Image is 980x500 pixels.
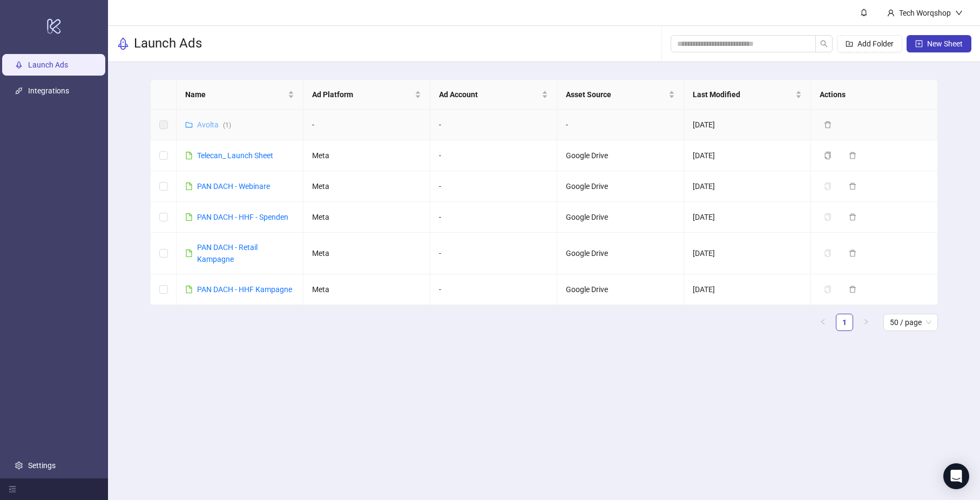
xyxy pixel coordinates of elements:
[693,89,793,100] span: Last Modified
[312,89,413,100] span: Ad Platform
[185,213,193,221] span: file
[557,274,684,305] td: Google Drive
[849,249,856,257] span: delete
[895,7,955,19] div: Tech Worqshop
[820,180,840,193] button: The sheet needs to be migrated before it can be duplicated. Please open the sheet to migrate it.
[907,35,971,52] button: New Sheet
[557,171,684,202] td: Google Drive
[557,233,684,274] td: Google Drive
[9,485,16,493] span: menu-fold
[177,80,303,110] th: Name
[185,121,193,129] span: folder
[223,121,231,129] span: ( 1 )
[684,233,811,274] td: [DATE]
[857,39,894,48] span: Add Folder
[185,249,193,257] span: file
[849,213,856,221] span: delete
[863,319,869,325] span: right
[430,80,557,110] th: Ad Account
[197,182,270,191] a: PAN DACH - Webinare
[836,314,853,331] li: 1
[684,110,811,140] td: [DATE]
[943,463,969,489] div: Open Intercom Messenger
[303,274,430,305] td: Meta
[197,151,273,160] a: Telecan_ Launch Sheet
[439,89,539,100] span: Ad Account
[820,283,840,296] button: The sheet needs to be migrated before it can be duplicated. Please open the sheet to migrate it.
[303,202,430,233] td: Meta
[684,140,811,171] td: [DATE]
[915,40,923,48] span: plus-square
[28,60,68,69] a: Launch Ads
[557,202,684,233] td: Google Drive
[557,110,684,140] td: -
[28,461,56,470] a: Settings
[824,152,832,159] span: copy
[430,202,557,233] td: -
[860,9,868,16] span: bell
[837,35,902,52] button: Add Folder
[814,314,832,331] li: Previous Page
[684,80,811,110] th: Last Modified
[303,171,430,202] td: Meta
[836,314,853,330] a: 1
[557,80,684,110] th: Asset Source
[684,274,811,305] td: [DATE]
[134,35,202,52] h3: Launch Ads
[303,140,430,171] td: Meta
[824,121,832,129] span: delete
[820,211,840,224] button: The sheet needs to be migrated before it can be duplicated. Please open the sheet to migrate it.
[927,39,963,48] span: New Sheet
[430,110,557,140] td: -
[890,314,931,330] span: 50 / page
[849,183,856,190] span: delete
[197,285,292,294] a: PAN DACH - HHF Kampagne
[955,9,963,17] span: down
[557,140,684,171] td: Google Drive
[430,274,557,305] td: -
[430,233,557,274] td: -
[197,213,288,221] a: PAN DACH - HHF - Spenden
[185,152,193,159] span: file
[197,243,258,263] a: PAN DACH - Retail Kampagne
[303,80,430,110] th: Ad Platform
[846,40,853,48] span: folder-add
[197,120,231,129] a: Avolta(1)
[857,314,875,331] li: Next Page
[185,89,286,100] span: Name
[117,37,130,50] span: rocket
[185,286,193,293] span: file
[820,247,840,260] button: The sheet needs to be migrated before it can be duplicated. Please open the sheet to migrate it.
[811,80,938,110] th: Actions
[820,319,826,325] span: left
[814,314,832,331] button: left
[566,89,666,100] span: Asset Source
[185,183,193,190] span: file
[883,314,938,331] div: Page Size
[430,140,557,171] td: -
[684,171,811,202] td: [DATE]
[303,233,430,274] td: Meta
[849,286,856,293] span: delete
[430,171,557,202] td: -
[849,152,856,159] span: delete
[303,110,430,140] td: -
[820,40,828,48] span: search
[684,202,811,233] td: [DATE]
[28,86,69,95] a: Integrations
[857,314,875,331] button: right
[887,9,895,17] span: user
